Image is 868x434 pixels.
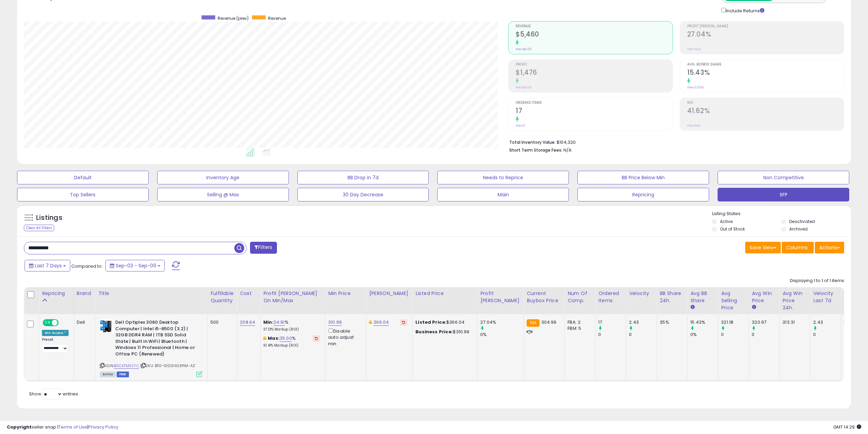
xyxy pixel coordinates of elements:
[516,124,525,128] small: Prev: 0
[718,188,849,201] button: SFP
[541,319,557,325] span: 304.99
[35,262,62,269] span: Last 7 Days
[328,319,342,326] a: 310.99
[210,290,234,304] div: Fulfillable Quantity
[268,15,286,21] span: Revenue
[598,332,626,338] div: 0
[29,391,78,397] span: Show: entries
[690,332,718,338] div: 0%
[527,319,539,327] small: FBA
[568,319,590,325] div: FBA: 2
[43,320,52,326] span: ON
[718,171,849,184] button: Non Competitive
[140,363,195,368] span: | SKU: BTG-10001403PIM-AZ
[42,290,71,297] div: Repricing
[598,319,626,325] div: 17
[509,138,839,146] li: $104,320
[568,325,590,332] div: FBM: 5
[721,290,746,311] div: Avg Selling Price
[58,424,87,430] a: Terms of Use
[280,335,292,342] a: 35.00
[789,226,808,232] label: Archived
[687,101,844,105] span: ROI
[415,329,472,335] div: $310.99
[157,188,289,201] button: Selling @ Max
[77,319,90,325] div: Dell
[690,290,715,304] div: Avg BB Share
[516,47,532,51] small: Prev: $0.00
[782,290,807,311] div: Avg Win Price 24h.
[117,372,129,377] span: FBM
[480,319,524,325] div: 27.04%
[660,290,685,304] div: BB Share 24h.
[509,147,562,153] b: Short Term Storage Fees:
[598,290,623,304] div: Ordered Items
[17,171,149,184] button: Default
[687,47,701,51] small: Prev: N/A
[480,332,524,338] div: 0%
[24,225,54,231] div: Clear All Filters
[369,290,410,297] div: [PERSON_NAME]
[516,69,672,78] h2: $1,476
[833,424,861,430] span: 2025-09-17 14:29 GMT
[516,107,672,116] h2: 17
[516,30,672,40] h2: $5,460
[721,332,749,338] div: 0
[790,278,844,284] div: Displaying 1 to 1 of 1 items
[263,343,320,348] p: 61.41% Markup (ROI)
[577,188,709,201] button: Repricing
[516,63,672,67] span: Profit
[274,319,285,326] a: 24.91
[268,335,280,341] b: Max:
[328,290,363,297] div: Min Price
[210,319,232,325] div: 500
[373,319,389,326] a: 366.04
[36,213,62,223] h5: Listings
[240,319,255,326] a: 208.64
[297,171,429,184] button: BB Drop in 7d
[563,147,572,153] span: N/A
[263,319,320,332] div: %
[42,330,69,336] div: Win BuyBox *
[789,219,815,224] label: Deactivated
[629,319,657,325] div: 2.43
[687,69,844,78] h2: 15.43%
[88,424,118,430] a: Privacy Policy
[752,332,779,338] div: 0
[516,101,672,105] span: Ordered Items
[527,290,562,304] div: Current Buybox Price
[250,242,277,254] button: Filters
[263,319,274,325] b: Min:
[480,290,521,304] div: Profit [PERSON_NAME]
[568,290,592,304] div: Num of Comp.
[660,319,682,325] div: 35%
[58,320,69,326] span: OFF
[415,328,453,335] b: Business Price:
[815,242,844,253] button: Actions
[7,424,118,431] div: seller snap | |
[813,332,841,338] div: 0
[516,25,672,28] span: Revenue
[218,15,249,21] span: Revenue (prev)
[263,327,320,332] p: 37.13% Markup (ROI)
[240,290,258,297] div: Cost
[752,290,777,304] div: Avg Win Price
[687,85,704,89] small: Prev: 0.00%
[577,171,709,184] button: BB Price Below Min
[98,290,205,297] div: Title
[100,319,114,333] img: 41JTQBVNRpL._SL40_.jpg
[297,188,429,201] button: 30 Day Decrease
[687,63,844,67] span: Avg. Buybox Share
[687,124,701,128] small: Prev: N/A
[716,6,773,14] div: Include Returns
[114,363,139,369] a: B0CKTM52YC
[261,287,325,314] th: The percentage added to the cost of goods (COGS) that forms the calculator for Min & Max prices.
[786,244,808,251] span: Columns
[690,319,718,325] div: 15.43%
[25,260,70,271] button: Last 7 Days
[437,171,569,184] button: Needs to Reprice
[516,85,532,89] small: Prev: $0.00
[115,319,198,359] b: Dell Optiplex 3060 Desktop Computer | Intel i5-8500 (3.2) | 32GB DDR4 RAM | 1TB SSD Solid State |...
[157,171,289,184] button: Inventory Age
[782,319,805,325] div: 313.31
